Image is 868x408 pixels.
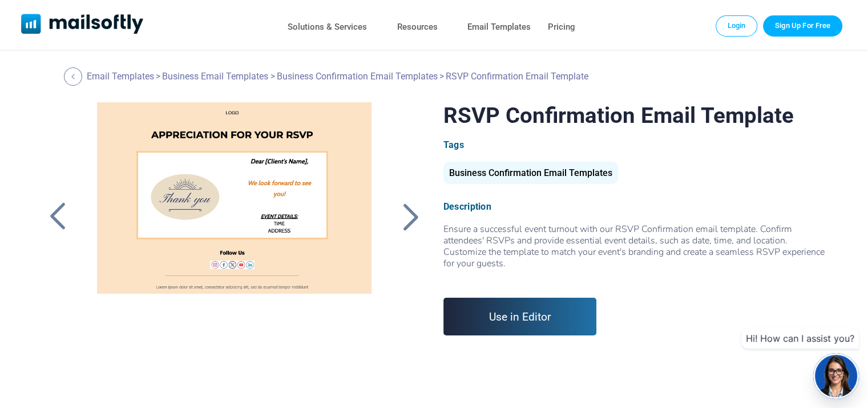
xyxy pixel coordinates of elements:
a: Pricing [548,19,575,35]
a: Back [396,202,425,231]
div: Description [443,201,825,212]
a: Email Templates [87,71,154,82]
a: Business Confirmation Email Templates [277,71,438,82]
a: Business Confirmation Email Templates [443,172,618,177]
a: Resources [397,19,438,35]
div: Business Confirmation Email Templates [443,162,618,184]
a: Business Email Templates [162,71,268,82]
a: Back [64,67,85,86]
span: Ensure a successful event turnout with our RSVP Confirmation email template. Confirm attendees' R... [443,223,825,281]
a: Login [716,15,758,36]
a: Email Templates [467,19,531,35]
div: Hi! How can I assist you? [741,328,859,349]
a: Trial [763,15,842,36]
h1: RSVP Confirmation Email Template [443,102,825,128]
a: Mailsoftly [21,14,144,36]
a: Use in Editor [443,298,597,335]
a: RSVP Confirmation Email Template [82,102,387,388]
a: Solutions & Services [288,19,367,35]
a: Back [43,202,72,231]
div: Tags [443,139,825,150]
